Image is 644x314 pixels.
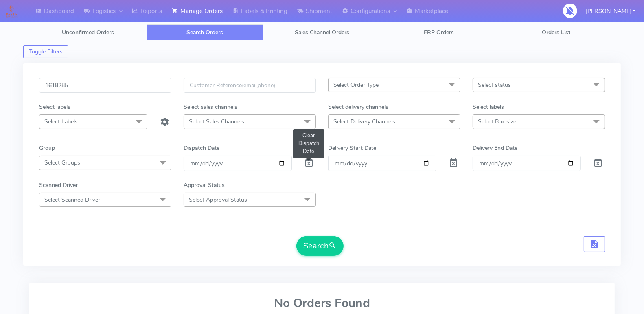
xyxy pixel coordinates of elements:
label: Select sales channels [184,103,237,111]
label: Delivery End Date [473,144,517,152]
span: Unconfirmed Orders [62,29,114,36]
button: Search [296,236,344,256]
span: Select Groups [44,159,80,167]
span: Select Labels [44,118,78,125]
label: Select delivery channels [328,103,388,111]
button: Toggle Filters [23,45,68,58]
span: Select Approval Status [189,196,247,204]
label: Select labels [39,103,70,111]
span: Select Delivery Channels [333,118,395,125]
label: Delivery Start Date [328,144,376,152]
span: Select Sales Channels [189,118,244,125]
label: Scanned Driver [39,181,78,189]
label: Group [39,144,55,152]
input: Order Id [39,78,171,93]
label: Select labels [473,103,504,111]
span: Search Orders [186,29,223,36]
span: Sales Channel Orders [295,29,349,36]
span: Orders List [542,29,570,36]
span: Select status [478,81,511,89]
ul: Tabs [29,24,615,40]
label: Dispatch Date [184,144,219,152]
input: Customer Reference(email,phone) [184,78,316,93]
button: [PERSON_NAME] [580,3,642,20]
h2: No Orders Found [39,296,605,310]
span: Select Box size [478,118,516,125]
span: ERP Orders [424,29,454,36]
span: Select Order Type [333,81,379,89]
span: Select Scanned Driver [44,196,100,204]
label: Approval Status [184,181,225,189]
